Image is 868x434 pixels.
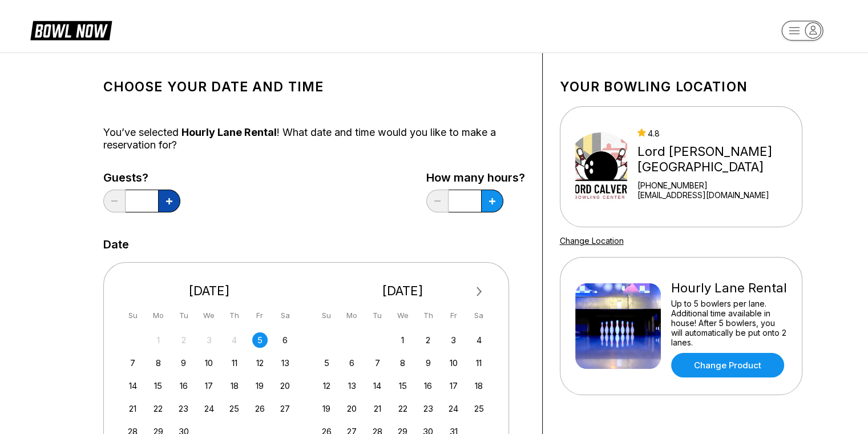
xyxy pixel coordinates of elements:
[125,378,140,393] div: Choose Sunday, September 14th, 2025
[426,171,525,184] label: How many hours?
[471,332,487,348] div: Choose Saturday, October 4th, 2025
[370,308,385,323] div: Tu
[344,355,360,371] div: Choose Monday, October 6th, 2025
[201,355,217,371] div: Choose Wednesday, September 10th, 2025
[471,378,487,393] div: Choose Saturday, October 18th, 2025
[176,378,191,393] div: Choose Tuesday, September 16th, 2025
[176,401,191,416] div: Choose Tuesday, September 23rd, 2025
[181,126,277,138] span: Hourly Lane Rental
[470,283,488,301] button: Next Month
[201,308,217,323] div: We
[176,332,191,348] div: Not available Tuesday, September 2nd, 2025
[344,378,360,393] div: Choose Monday, October 13th, 2025
[319,308,334,323] div: Su
[201,401,217,416] div: Choose Wednesday, September 24th, 2025
[125,355,140,371] div: Choose Sunday, September 7th, 2025
[227,308,242,323] div: Th
[277,332,293,348] div: Choose Saturday, September 6th, 2025
[671,299,787,347] div: Up to 5 bowlers per lane. Additional time available in house! After 5 bowlers, you will automatic...
[575,124,628,210] img: Lord Calvert Bowling Center
[252,308,268,323] div: Fr
[314,283,491,299] div: [DATE]
[446,308,461,323] div: Fr
[103,238,129,251] label: Date
[395,401,410,416] div: Choose Wednesday, October 22nd, 2025
[421,355,436,371] div: Choose Thursday, October 9th, 2025
[121,283,298,299] div: [DATE]
[151,401,166,416] div: Choose Monday, September 22nd, 2025
[125,308,140,323] div: Su
[103,79,525,95] h1: Choose your Date and time
[227,378,242,393] div: Choose Thursday, September 18th, 2025
[227,355,242,371] div: Choose Thursday, September 11th, 2025
[151,355,166,371] div: Choose Monday, September 8th, 2025
[277,401,293,416] div: Choose Saturday, September 27th, 2025
[671,353,784,377] a: Change Product
[370,355,385,371] div: Choose Tuesday, October 7th, 2025
[637,128,797,138] div: 4.8
[252,401,268,416] div: Choose Friday, September 26th, 2025
[277,355,293,371] div: Choose Saturday, September 13th, 2025
[471,355,487,371] div: Choose Saturday, October 11th, 2025
[395,355,410,371] div: Choose Wednesday, October 8th, 2025
[252,355,268,371] div: Choose Friday, September 12th, 2025
[560,236,624,246] a: Change Location
[395,332,410,348] div: Choose Wednesday, October 1st, 2025
[125,401,140,416] div: Choose Sunday, September 21st, 2025
[277,378,293,393] div: Choose Saturday, September 20th, 2025
[151,308,166,323] div: Mo
[446,401,461,416] div: Choose Friday, October 24th, 2025
[103,171,180,184] label: Guests?
[319,355,334,371] div: Choose Sunday, October 5th, 2025
[395,378,410,393] div: Choose Wednesday, October 15th, 2025
[637,180,797,190] div: [PHONE_NUMBER]
[370,378,385,393] div: Choose Tuesday, October 14th, 2025
[319,378,334,393] div: Choose Sunday, October 12th, 2025
[252,378,268,393] div: Choose Friday, September 19th, 2025
[637,144,797,175] div: Lord [PERSON_NAME][GEOGRAPHIC_DATA]
[421,332,436,348] div: Choose Thursday, October 2nd, 2025
[103,126,525,151] div: You’ve selected ! What date and time would you like to make a reservation for?
[319,401,334,416] div: Choose Sunday, October 19th, 2025
[277,308,293,323] div: Sa
[151,378,166,393] div: Choose Monday, September 15th, 2025
[227,401,242,416] div: Choose Thursday, September 25th, 2025
[671,280,787,296] div: Hourly Lane Rental
[421,308,436,323] div: Th
[252,332,268,348] div: Choose Friday, September 5th, 2025
[560,79,802,95] h1: Your bowling location
[575,283,661,369] img: Hourly Lane Rental
[421,401,436,416] div: Choose Thursday, October 23rd, 2025
[344,308,360,323] div: Mo
[395,308,410,323] div: We
[151,332,166,348] div: Not available Monday, September 1st, 2025
[227,332,242,348] div: Not available Thursday, September 4th, 2025
[446,355,461,371] div: Choose Friday, October 10th, 2025
[471,401,487,416] div: Choose Saturday, October 25th, 2025
[176,355,191,371] div: Choose Tuesday, September 9th, 2025
[344,401,360,416] div: Choose Monday, October 20th, 2025
[201,378,217,393] div: Choose Wednesday, September 17th, 2025
[176,308,191,323] div: Tu
[201,332,217,348] div: Not available Wednesday, September 3rd, 2025
[421,378,436,393] div: Choose Thursday, October 16th, 2025
[471,308,487,323] div: Sa
[370,401,385,416] div: Choose Tuesday, October 21st, 2025
[446,378,461,393] div: Choose Friday, October 17th, 2025
[446,332,461,348] div: Choose Friday, October 3rd, 2025
[637,190,797,200] a: [EMAIL_ADDRESS][DOMAIN_NAME]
